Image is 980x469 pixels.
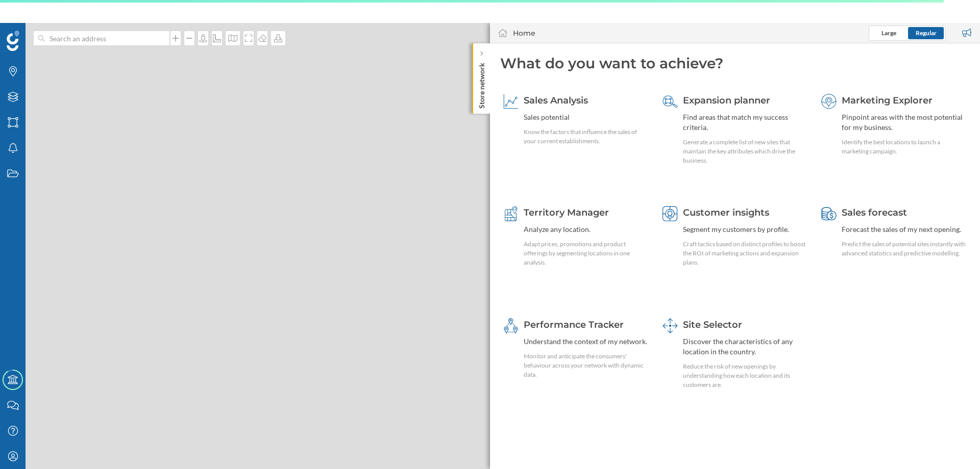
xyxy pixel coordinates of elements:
div: Understand the context of my network. [524,336,649,347]
div: Adapt prices, promotions and product offerings by segmenting locations in one analysis. [524,240,649,267]
div: What do you want to achieve? [500,54,970,73]
img: Geoblink Logo [7,31,19,51]
span: Expansion planner [683,95,770,106]
img: territory-manager.svg [503,206,519,221]
img: monitoring-360.svg [503,318,519,333]
p: Store network [477,59,487,109]
div: Identify the best locations to launch a marketing campaign. [842,138,967,156]
span: Marketing Explorer [842,95,933,106]
div: Predict the sales of potential sites instantly with advanced statistics and predictive modelling. [842,240,967,258]
div: Home [513,28,535,38]
span: Site Selector [683,319,742,330]
span: Regular [916,29,937,37]
div: Reduce the risk of new openings by understanding how each location and its customers are. [683,362,808,389]
div: Generate a complete list of new sites that maintain the key attributes which drive the business. [683,138,808,165]
div: Know the factors that influence the sales of your current establishments. [524,127,649,146]
span: Sales forecast [842,207,907,218]
div: Analyze any location. [524,224,649,234]
span: Performance Tracker [524,319,624,330]
img: dashboards-manager.svg [663,318,678,333]
img: sales-explainer.svg [503,94,519,109]
span: Territory Manager [524,207,609,218]
div: Find areas that match my success criteria. [683,112,808,133]
img: sales-forecast.svg [821,206,837,221]
div: Craft tactics based on distinct profiles to boost the ROI of marketing actions and expansion plans. [683,240,808,267]
div: Discover the characteristics of any location in the country. [683,336,808,357]
div: Monitor and anticipate the consumers' behaviour across your network with dynamic data. [524,352,649,379]
span: Customer insights [683,207,769,218]
div: Segment my customers by profile. [683,224,808,234]
img: explorer.svg [821,94,837,109]
img: customer-intelligence.svg [663,206,678,221]
div: Forecast the sales of my next opening. [842,224,967,234]
span: Sales Analysis [524,95,588,106]
div: Pinpoint areas with the most potential for my business. [842,112,967,133]
div: Sales potential [524,112,649,122]
img: search-areas.svg [663,94,678,109]
span: Large [881,29,896,37]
